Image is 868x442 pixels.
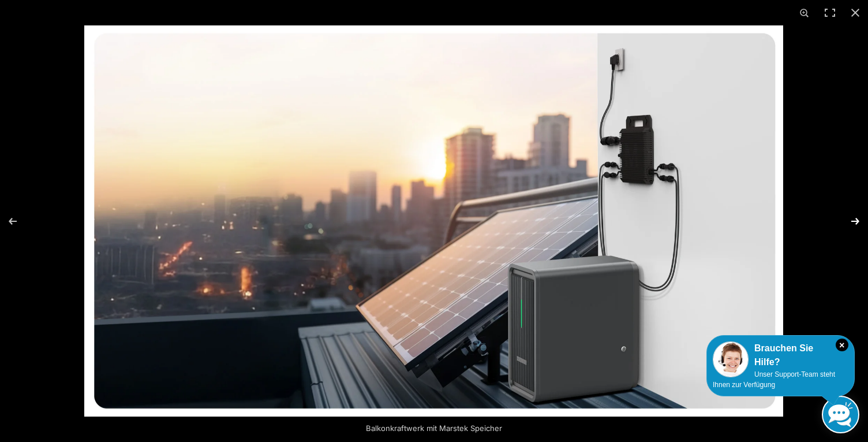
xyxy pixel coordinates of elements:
img: Customer service [713,341,749,377]
span: Unser Support-Team steht Ihnen zur Verfügung [713,370,835,389]
div: Brauchen Sie Hilfe? [713,341,848,369]
div: Balkonkraftwerk mit Marstek Speicher [313,417,555,440]
img: Balkonkraftwerk mit Marstek Speicher [84,25,783,417]
i: Schließen [836,339,848,351]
